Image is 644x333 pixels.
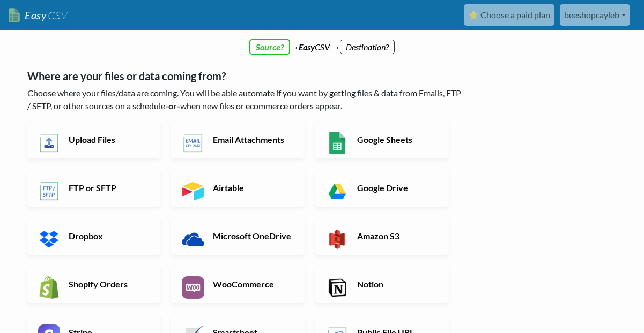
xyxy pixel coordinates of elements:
a: Notion [315,266,449,303]
a: WooCommerce [171,266,305,303]
img: Google Sheets App & API [326,132,349,154]
img: FTP or SFTP App & API [38,180,61,202]
div: → CSV → [17,30,628,54]
span: CSV [47,9,68,22]
a: beeshopcayleb [560,4,630,26]
img: Shopify App & API [38,276,61,299]
a: Dropbox [27,217,161,255]
h6: FTP or SFTP [66,183,150,193]
h6: Google Drive [354,183,439,193]
h6: Email Attachments [210,134,294,145]
img: Microsoft OneDrive App & API [182,228,204,251]
h6: Amazon S3 [354,231,439,241]
a: EasyCSV [9,4,68,26]
a: ⭐ Choose a paid plan [464,4,554,26]
img: Google Drive App & API [326,180,349,202]
a: Google Drive [315,169,449,207]
a: Amazon S3 [315,217,449,255]
img: Notion App & API [326,276,349,299]
h6: Google Sheets [354,134,439,145]
b: -or- [165,101,180,111]
h5: Where are your files or data coming from? [27,70,464,82]
a: Google Sheets [315,121,449,158]
p: Choose where your files/data are coming. You will be able automate if you want by getting files &... [27,87,464,112]
img: Upload Files App & API [38,132,61,154]
a: Airtable [171,169,305,207]
h6: Airtable [210,183,294,193]
h6: Dropbox [66,231,150,241]
a: Shopify Orders [27,266,161,303]
h6: Shopify Orders [66,279,150,289]
img: WooCommerce App & API [182,276,204,299]
img: Dropbox App & API [38,228,61,251]
img: Airtable App & API [182,180,204,202]
a: Email Attachments [171,121,305,158]
a: FTP or SFTP [27,169,161,207]
a: Upload Files [27,121,161,158]
h6: WooCommerce [210,279,294,289]
h6: Notion [354,279,439,289]
img: Email New CSV or XLSX File App & API [182,132,204,154]
img: Amazon S3 App & API [326,228,349,251]
h6: Microsoft OneDrive [210,231,294,241]
a: Microsoft OneDrive [171,217,305,255]
h6: Upload Files [66,134,150,145]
